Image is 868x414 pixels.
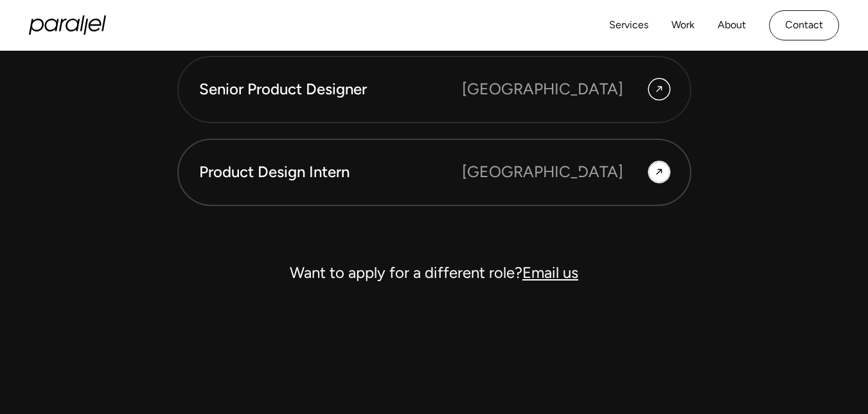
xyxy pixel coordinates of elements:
[199,78,462,100] div: Senior Product Designer
[609,16,648,35] a: Services
[177,139,691,206] a: Product Design Intern [GEOGRAPHIC_DATA]
[522,263,578,282] a: Email us
[769,10,839,40] a: Contact
[462,160,623,184] div: [GEOGRAPHIC_DATA]
[177,56,691,123] a: Senior Product Designer [GEOGRAPHIC_DATA]
[462,78,623,101] div: [GEOGRAPHIC_DATA]
[29,15,106,35] a: home
[199,161,462,183] div: Product Design Intern
[718,16,746,35] a: About
[671,16,695,35] a: Work
[177,257,691,288] div: Want to apply for a different role?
